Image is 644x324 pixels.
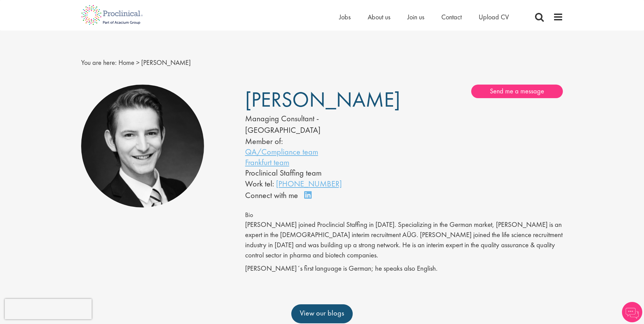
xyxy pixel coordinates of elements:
[81,85,204,208] img: Maik Thieme
[339,13,351,21] a: Jobs
[245,113,384,136] div: Managing Consultant - [GEOGRAPHIC_DATA]
[479,13,509,21] a: Upload CV
[81,58,117,67] span: You are here:
[245,178,274,189] span: Work tel:
[622,302,642,322] img: Chatbot
[407,13,424,21] a: Join us
[5,299,92,319] iframe: reCAPTCHA
[245,167,384,178] li: Proclinical Staffing team
[141,58,191,67] span: [PERSON_NAME]
[118,58,134,67] a: breadcrumb link
[245,136,283,146] label: Member of:
[136,58,140,67] span: >
[276,178,342,189] a: [PHONE_NUMBER]
[245,211,253,219] span: Bio
[245,264,563,274] p: [PERSON_NAME]´s first language is German; he speaks also English.
[291,304,353,323] a: View our blogs
[441,13,462,21] a: Contact
[245,157,289,167] a: Frankfurt team
[245,220,563,260] p: [PERSON_NAME] joined Proclincial Staffing in [DATE]. Specializing in the German market, [PERSON_N...
[368,13,390,21] a: About us
[245,146,318,157] a: QA/Compliance team
[245,86,400,113] span: [PERSON_NAME]
[471,85,563,98] a: Send me a message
